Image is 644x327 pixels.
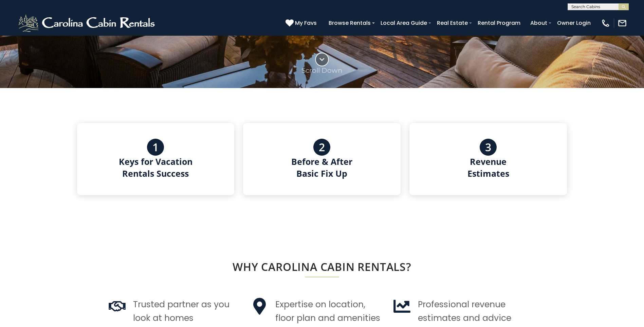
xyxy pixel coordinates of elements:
[119,156,192,179] h4: Keys for Vacation Rentals Success
[418,298,511,325] p: Professional revenue estimates and advice
[434,17,471,29] a: Real Estate
[17,13,158,33] img: White-1-2.png
[474,17,524,29] a: Rental Program
[295,19,317,27] span: My Favs
[485,141,491,153] h3: 3
[467,156,509,179] h4: Revenue Estimates
[108,261,536,273] h2: WHY CAROLINA CABIN RENTALS?
[325,17,374,29] a: Browse Rentals
[527,17,551,29] a: About
[301,66,343,74] p: Scroll Down
[291,156,352,179] h4: Before & After Basic Fix Up
[319,141,325,153] h3: 2
[601,18,610,28] img: phone-regular-white.png
[618,18,627,28] img: mail-regular-white.png
[152,141,159,153] h3: 1
[275,298,380,325] p: Expertise on location, floor plan and amenities
[377,17,430,29] a: Local Area Guide
[133,298,229,325] p: Trusted partner as you look at homes
[286,19,318,28] a: My Favs
[554,17,594,29] a: Owner Login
